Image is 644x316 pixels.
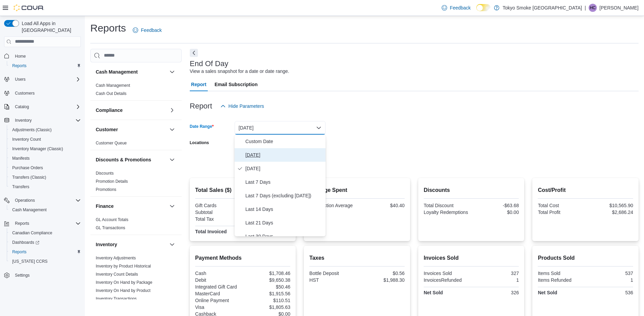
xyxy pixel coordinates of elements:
div: Total Discount [424,203,470,208]
a: Inventory Count Details [96,272,138,277]
h3: Inventory [96,241,117,248]
a: Settings [12,271,32,279]
div: 1 [473,277,519,283]
button: Hide Parameters [218,99,267,113]
a: Feedback [130,23,164,37]
span: Cash Management [96,83,130,88]
div: 1 [587,277,633,283]
span: Last 14 Days [245,205,323,213]
span: Home [12,52,81,60]
nav: Complex example [4,48,81,298]
button: Operations [12,196,38,204]
a: Inventory by Product Historical [96,264,151,269]
button: Home [1,51,84,61]
span: Inventory [15,118,32,123]
span: Transfers [12,184,29,190]
div: -$63.68 [473,203,519,208]
div: Select listbox [235,135,326,236]
h2: Invoices Sold [424,254,519,262]
span: Email Subscription [215,78,258,91]
a: [US_STATE] CCRS [10,257,50,265]
h2: Average Spent [309,186,405,194]
span: Canadian Compliance [10,229,81,237]
span: Customers [12,89,81,97]
h3: Cash Management [96,68,138,75]
div: $50.46 [244,284,290,290]
a: Transfers (Classic) [10,173,49,181]
h2: Total Sales ($) [195,186,291,194]
span: Reports [10,248,81,256]
button: Reports [7,247,84,257]
button: Catalog [1,102,84,112]
div: 326 [473,290,519,295]
button: Transfers (Classic) [7,173,84,182]
span: Purchase Orders [10,164,81,172]
span: Manifests [12,156,30,161]
span: Discounts [96,171,114,176]
h3: Customer [96,126,118,133]
div: Invoices Sold [424,271,470,276]
a: Cash Out Details [96,91,127,96]
span: Transfers [10,183,81,191]
span: Feedback [141,27,162,34]
div: $1,805.63 [244,304,290,310]
button: Purchase Orders [7,163,84,173]
span: GL Account Totals [96,217,128,222]
a: Customers [12,89,37,97]
div: Loyalty Redemptions [424,210,470,215]
div: Transaction Average [309,203,355,208]
a: Inventory Adjustments [96,256,136,260]
div: $2,686.24 [587,210,633,215]
img: Cova [14,4,44,11]
div: Total Tax [195,216,241,222]
div: Bottle Deposit [309,271,355,276]
a: Dashboards [7,238,84,247]
a: Inventory On Hand by Package [96,280,152,285]
div: $10,565.90 [587,203,633,208]
button: Inventory Count [7,135,84,144]
div: 537 [587,271,633,276]
span: Users [12,75,81,83]
span: Operations [15,198,35,203]
div: $9,650.38 [244,277,290,283]
a: Purchase Orders [10,164,46,172]
button: Finance [168,202,176,210]
button: Customer [168,125,176,134]
h2: Taxes [309,254,405,262]
span: Cash Out Details [96,91,127,96]
span: Inventory Manager (Classic) [10,145,81,153]
span: Hide Parameters [228,103,264,110]
button: Inventory [1,116,84,125]
span: Last 30 Days [245,232,323,240]
span: Reports [10,62,81,70]
span: Inventory Count [12,137,41,142]
button: Cash Management [168,68,176,76]
span: Last 21 Days [245,219,323,227]
a: GL Account Totals [96,217,128,222]
a: Inventory Count [10,135,44,143]
p: [PERSON_NAME] [600,4,639,12]
button: Discounts & Promotions [168,156,176,164]
span: Customers [15,91,35,96]
span: Settings [15,273,30,278]
div: 536 [587,290,633,295]
div: Heather Chafe [589,4,597,12]
span: Catalog [12,103,81,111]
div: Subtotal [195,210,241,215]
span: Washington CCRS [10,257,81,265]
div: Items Sold [538,271,584,276]
button: Reports [12,219,32,228]
span: [DATE] [245,151,323,159]
button: Finance [96,203,167,210]
button: Compliance [168,106,176,114]
label: Date Range [190,124,214,129]
span: Promotions [96,187,116,192]
span: [DATE] [245,164,323,173]
a: Canadian Compliance [10,229,55,237]
div: Integrated Gift Card [195,284,241,290]
div: Customer [90,139,182,150]
label: Locations [190,140,209,145]
h3: Finance [96,203,114,210]
span: Feedback [450,4,471,11]
a: Feedback [439,1,473,15]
